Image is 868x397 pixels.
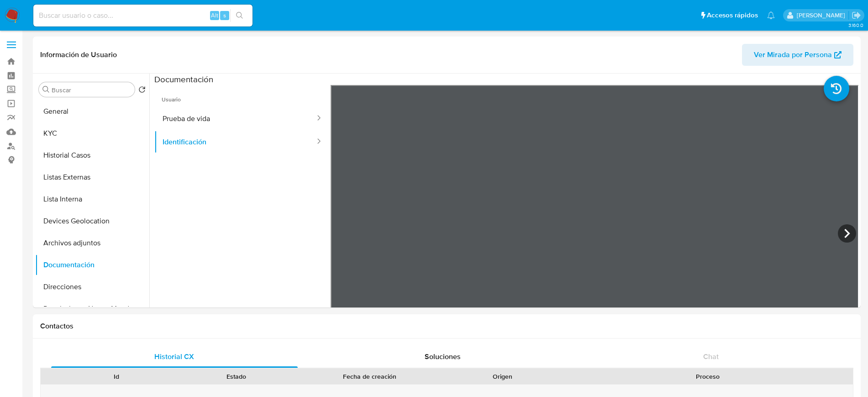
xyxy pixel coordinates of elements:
input: Buscar [52,86,131,94]
p: alan.cervantesmartinez@mercadolibre.com.mx [797,11,848,20]
button: Archivos adjuntos [35,232,149,254]
button: Listas Externas [35,166,149,188]
span: Alt [211,11,218,20]
span: Ver Mirada por Persona [754,44,832,66]
button: Documentación [35,254,149,276]
button: General [35,101,149,122]
button: Lista Interna [35,188,149,210]
div: Fecha de creación [303,372,437,381]
button: Buscar [42,86,50,93]
a: Salir [852,11,861,20]
span: Soluciones [425,351,461,362]
div: Id [63,372,170,381]
h1: Información de Usuario [40,50,117,59]
input: Buscar usuario o caso... [33,10,253,21]
button: KYC [35,122,149,144]
button: Direcciones [35,276,149,298]
button: Restricciones Nuevo Mundo [35,298,149,320]
div: Origen [449,372,556,381]
h1: Contactos [40,322,853,331]
button: Historial Casos [35,144,149,166]
span: Historial CX [154,351,194,362]
span: Accesos rápidos [707,11,758,20]
button: Ver Mirada por Persona [742,44,853,66]
button: search-icon [230,9,249,22]
div: Proceso [569,372,847,381]
button: Volver al orden por defecto [138,86,146,96]
span: s [223,11,226,20]
button: Devices Geolocation [35,210,149,232]
a: Notificaciones [767,11,775,19]
span: Chat [703,351,719,362]
div: Estado [183,372,289,381]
